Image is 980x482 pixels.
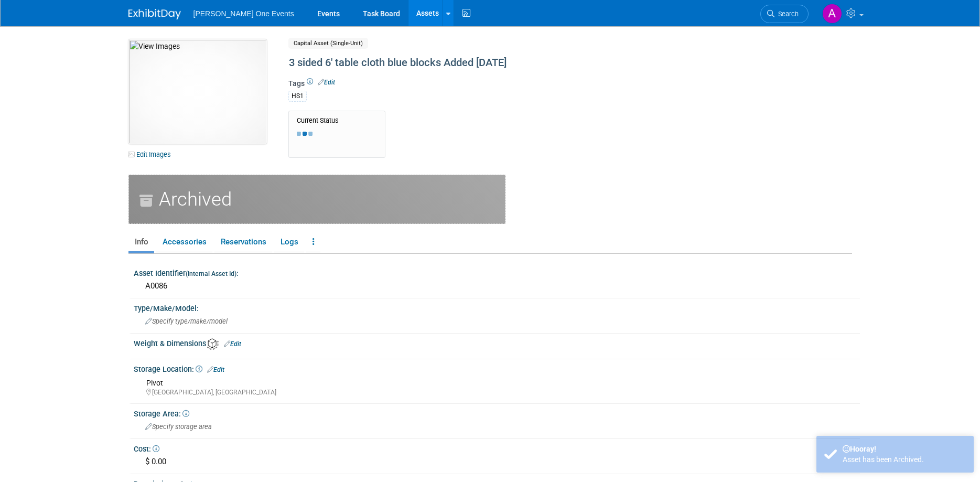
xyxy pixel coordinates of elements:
span: Capital Asset (Single-Unit) [288,38,368,49]
a: Edit [318,79,335,86]
span: Search [774,10,799,18]
a: Reservations [214,233,272,251]
a: Edit Images [128,148,175,161]
a: Edit [207,366,224,373]
div: HS1 [288,91,307,102]
div: Hooray! [843,444,966,454]
div: Current Status [297,116,377,125]
a: Accessories [156,233,212,251]
img: loading... [297,132,313,136]
span: Pivot [146,379,163,387]
img: View Images [128,39,267,144]
div: Storage Location: [134,361,860,375]
a: Info [128,233,154,251]
a: Edit [224,340,241,348]
span: Storage Area: [134,410,189,418]
div: Archived [128,175,505,224]
img: Amanda Bartschi [822,4,842,24]
span: Specify type/make/model [145,317,228,325]
span: Specify storage area [145,423,212,431]
div: Weight & Dimensions [134,336,860,350]
div: Type/Make/Model: [134,301,860,314]
div: Tags [288,78,766,109]
div: Asset Identifier : [134,265,860,279]
div: Cost: [134,441,860,454]
span: [PERSON_NAME] One Events [193,9,294,18]
div: A0086 [142,278,852,294]
img: Asset Weight and Dimensions [207,338,219,350]
div: 3 sided 6' table cloth blue blocks Added [DATE] [285,53,766,72]
a: Logs [274,233,304,251]
a: Search [760,5,809,23]
div: [GEOGRAPHIC_DATA], [GEOGRAPHIC_DATA] [146,388,852,397]
div: Asset has been Archived. [843,454,966,465]
small: (Internal Asset Id) [186,270,236,277]
img: ExhibitDay [128,9,181,19]
div: $ 0.00 [142,454,852,470]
